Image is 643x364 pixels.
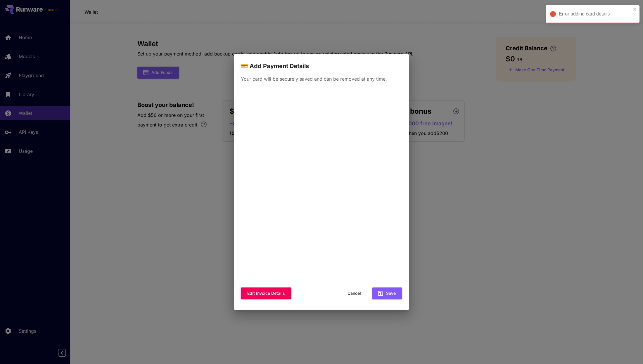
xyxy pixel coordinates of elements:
p: Your card will be securely saved and can be removed at any time. [241,75,402,82]
button: Save [372,287,402,299]
h2: 💳 Add Payment Details [234,54,409,71]
button: Edit invoice details [241,287,291,299]
iframe: Secure payment input frame [240,88,403,284]
button: Cancel [341,287,367,299]
div: Error adding card details [559,11,631,18]
button: close [633,7,637,12]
